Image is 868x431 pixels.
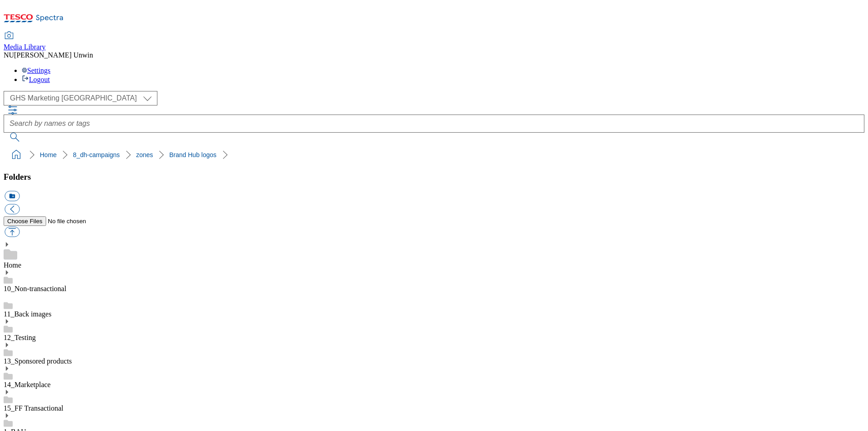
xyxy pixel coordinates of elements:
[4,43,46,51] span: Media Library
[4,172,864,182] h3: Folders
[73,151,120,158] a: 8_dh-campaigns
[4,51,14,59] span: NU
[9,148,24,162] a: home
[4,115,864,133] input: Search by names or tags
[4,381,51,388] a: 14_Marketplace
[22,67,51,74] a: Settings
[4,285,66,292] a: 10_Non-transactional
[136,151,153,158] a: zones
[4,32,46,51] a: Media Library
[40,151,57,158] a: Home
[4,404,63,412] a: 15_FF Transactional
[4,146,864,163] nav: breadcrumb
[22,76,50,83] a: Logout
[169,151,216,158] a: Brand Hub logos
[4,357,72,365] a: 13_Sponsored products
[4,310,52,318] a: 11_Back images
[4,334,36,341] a: 12_Testing
[14,51,93,59] span: [PERSON_NAME] Unwin
[4,261,21,269] a: Home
